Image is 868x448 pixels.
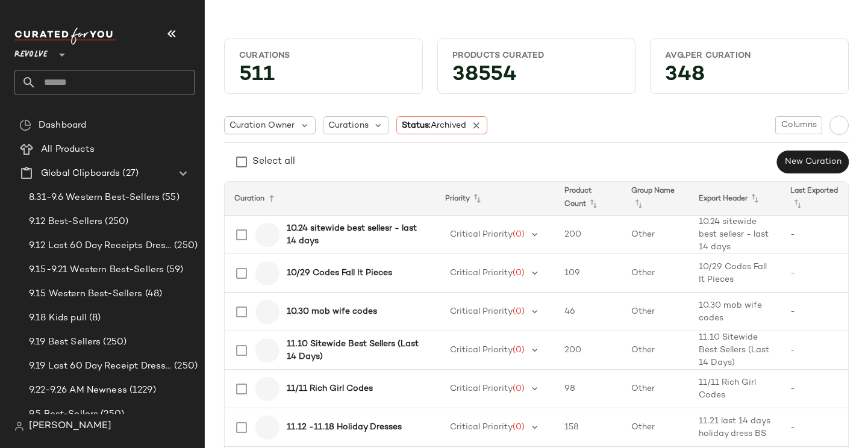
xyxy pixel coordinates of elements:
span: (0) [513,269,525,278]
span: 8.31-9.6 Western Best-Sellers [29,191,160,205]
div: Avg.per Curation [665,50,834,61]
span: 9.19 Last 60 Day Receipt Dresses Selling [29,359,172,373]
b: 10.24 sitewide best sellesr - last 14 days [287,222,421,247]
td: - [781,216,848,254]
span: (0) [513,307,525,316]
td: 11.21 last 14 days holiday dress BS [689,408,781,447]
img: svg%3e [14,422,24,431]
td: Other [622,370,689,408]
span: (48) [143,287,163,301]
div: Curations [239,50,408,61]
th: Curation [225,182,436,216]
span: Critical Priority [450,307,513,316]
b: 11.12 -11.18 Holiday Dresses [287,421,402,434]
div: 511 [229,66,417,89]
td: 10/29 Codes Fall It Pieces [689,254,781,293]
span: 9.15 Western Best-Sellers [29,287,143,301]
span: (8) [87,311,101,325]
span: Critical Priority [450,269,513,278]
span: Archived [431,121,466,130]
span: (0) [513,384,525,393]
td: Other [622,408,689,447]
b: 11/11 Rich Girl Codes [287,382,373,395]
span: Critical Priority [450,230,513,239]
button: New Curation [777,151,849,173]
td: 200 [555,331,622,370]
span: Revolve [14,41,48,63]
span: 9.12 Last 60 Day Receipts Dresses [29,239,172,253]
div: Products Curated [452,50,621,61]
span: (250) [172,359,198,373]
td: - [781,331,848,370]
span: Status: [402,119,466,132]
th: Last Exported [781,182,848,216]
span: Dashboard [39,119,86,132]
span: (0) [513,423,525,432]
span: 9.19 Best Sellers [29,335,101,349]
td: 98 [555,370,622,408]
span: 9.5 Best-Sellers [29,408,98,422]
td: 10.30 mob wife codes [689,293,781,331]
span: (250) [172,239,198,253]
span: [PERSON_NAME] [29,419,111,434]
span: 9.22-9.26 AM Newness [29,384,127,397]
td: 10.24 sitewide best sellesr - last 14 days [689,216,781,254]
th: Export Header [689,182,781,216]
span: Global Clipboards [41,167,120,181]
td: - [781,293,848,331]
img: svg%3e [19,119,31,131]
span: (250) [101,335,126,349]
span: (0) [513,230,525,239]
b: 11.10 Sitewide Best Sellers (Last 14 Days) [287,338,421,363]
span: Critical Priority [450,384,513,393]
span: (59) [164,263,183,277]
td: 158 [555,408,622,447]
td: - [781,408,848,447]
button: Columns [775,116,822,134]
span: Curations [328,119,369,132]
span: (250) [98,408,124,422]
td: Other [622,216,689,254]
th: Group Name [622,182,689,216]
td: 109 [555,254,622,293]
th: Product Count [555,182,622,216]
span: (27) [120,167,139,181]
span: New Curation [784,157,841,167]
td: 200 [555,216,622,254]
span: Curation Owner [229,119,295,132]
span: Columns [781,120,817,130]
div: 348 [655,66,843,89]
span: (0) [513,346,525,355]
td: 46 [555,293,622,331]
b: 10/29 Codes Fall It Pieces [287,267,392,279]
span: 9.18 Kids pull [29,311,87,325]
img: cfy_white_logo.C9jOOHJF.svg [14,28,117,45]
span: (55) [160,191,180,205]
td: 11.10 Sitewide Best Sellers (Last 14 Days) [689,331,781,370]
td: - [781,370,848,408]
td: - [781,254,848,293]
td: Other [622,331,689,370]
span: (250) [102,215,128,229]
span: 9.15-9.21 Western Best-Sellers [29,263,164,277]
div: 38554 [443,66,631,89]
span: 9.12 Best-Sellers [29,215,102,229]
span: Critical Priority [450,346,513,355]
td: Other [622,254,689,293]
div: Select all [252,155,295,169]
th: Priority [436,182,555,216]
span: Critical Priority [450,423,513,432]
td: Other [622,293,689,331]
td: 11/11 Rich Girl Codes [689,370,781,408]
span: (1229) [127,384,156,397]
span: All Products [41,143,95,157]
b: 10.30 mob wife codes [287,305,377,318]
